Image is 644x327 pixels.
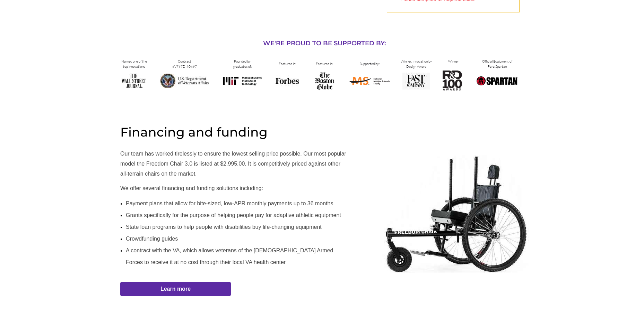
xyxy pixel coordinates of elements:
span: Contract #V797D-60697 [172,59,197,69]
span: Winner [448,59,459,64]
span: Financing and funding [120,124,268,140]
input: Get more information [25,206,84,219]
span: A contract with the VA, which allows veterans of the [DEMOGRAPHIC_DATA] Armed Forces to receive i... [126,247,333,265]
a: Learn more [120,282,231,296]
span: WE'RE PROUD TO BE SUPPORTED BY: [263,39,386,47]
span: Featured in: [279,62,296,66]
label: Please complete this required field. [2,126,109,132]
span: Founded by graduates of: [233,59,252,69]
span: Crowdfunding guides [126,236,178,242]
span: Named one of the top innovations [121,59,147,69]
label: Please complete all required fields. [2,188,109,194]
span: State loan programs to help people with disabilities buy life-changing equipment [126,224,322,230]
span: Our team has worked tirelessly to ensure the lowest selling price possible. Our most popular mode... [120,151,346,177]
label: Please complete this required field. [2,22,109,28]
label: Please complete this required field. [2,91,109,97]
span: Official Equipment of Para Spartan [482,59,512,69]
span: Supported by: [360,62,380,66]
strong: Learn more [160,286,191,292]
span: Grants specifically for the purpose of helping people pay for adaptive athletic equipment [126,212,341,218]
label: Please complete this required field. [2,57,109,63]
span: Winner, Innovation by Design Award [401,59,432,69]
span: Featured in: [316,62,333,66]
span: Payment plans that allow for bite-sized, low-APR monthly payments up to 36 months [126,200,333,206]
span: We offer several financing and funding solutions including: [120,185,263,191]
